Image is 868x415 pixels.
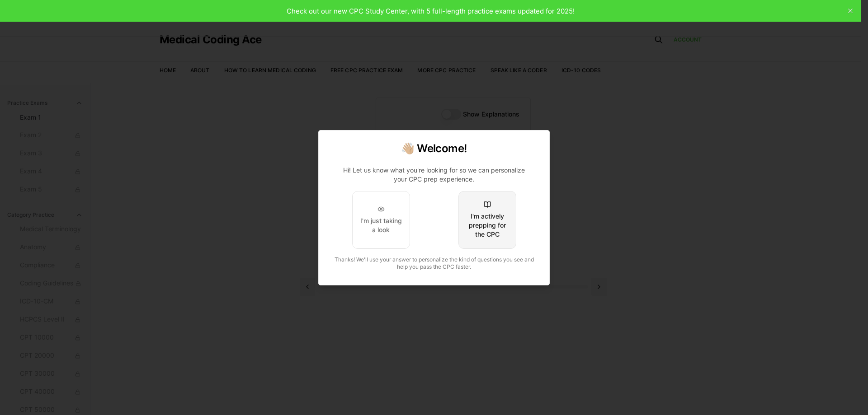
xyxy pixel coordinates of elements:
[335,256,534,270] span: Thanks! We'll use your answer to personalize the kind of questions you see and help you pass the ...
[337,166,531,184] p: Hi! Let us know what you're looking for so we can personalize your CPC prep experience.
[360,216,402,234] div: I'm just taking a look
[352,191,410,249] button: I'm just taking a look
[330,141,538,156] h2: 👋🏼 Welcome!
[458,191,516,249] button: I'm actively prepping for the CPC
[466,212,509,239] div: I'm actively prepping for the CPC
